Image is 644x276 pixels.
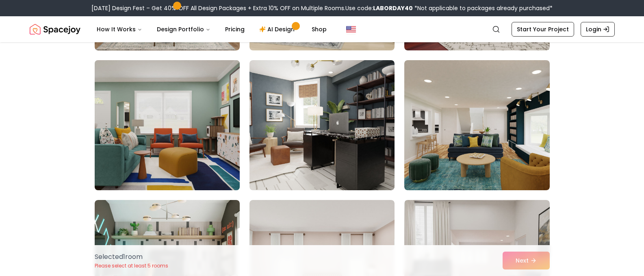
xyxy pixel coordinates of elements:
[249,60,395,190] img: Room room-14
[512,22,574,37] a: Start Your Project
[91,57,243,193] img: Room room-13
[404,60,549,190] img: Room room-15
[95,252,168,262] p: Selected 1 room
[253,21,304,37] a: AI Design
[90,21,333,37] nav: Main
[30,21,80,37] a: Spacejoy
[345,4,413,12] span: Use code:
[91,4,553,12] div: [DATE] Design Fest – Get 40% OFF All Design Packages + Extra 10% OFF on Multiple Rooms.
[30,21,80,37] img: Spacejoy Logo
[150,21,217,37] button: Design Portfolio
[305,21,333,37] a: Shop
[219,21,251,37] a: Pricing
[581,22,615,37] a: Login
[90,21,149,37] button: How It Works
[373,4,413,12] b: LABORDAY40
[413,4,553,12] span: *Not applicable to packages already purchased*
[346,24,356,34] img: United States
[30,16,615,42] nav: Global
[95,263,168,269] p: Please select at least 5 rooms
